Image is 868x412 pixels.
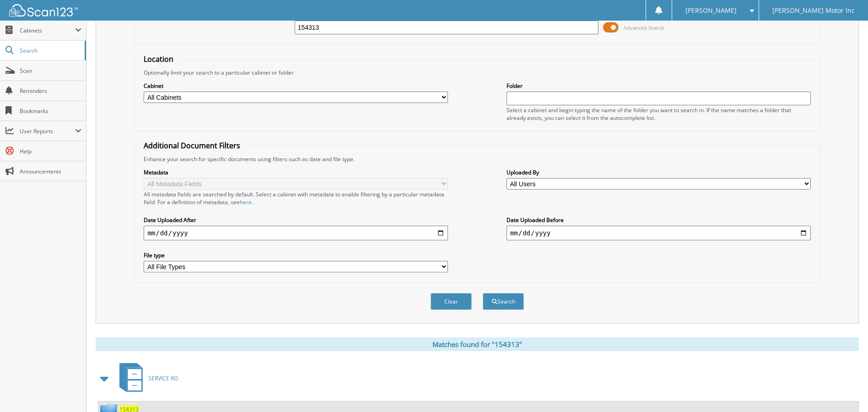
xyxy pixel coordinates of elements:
[20,147,81,155] span: Help
[139,69,815,76] div: Optionally limit your search to a particular cabinet or folder
[624,24,664,31] span: Advanced Search
[685,8,737,13] span: [PERSON_NAME]
[507,82,811,90] label: Folder
[20,27,75,34] span: Cabinets
[483,293,524,310] button: Search
[507,216,811,224] label: Date Uploaded Before
[139,54,178,64] legend: Location
[20,168,81,175] span: Announcements
[240,198,252,206] a: here
[9,4,78,16] img: scan123-logo-white.svg
[507,106,811,122] div: Select a cabinet and begin typing the name of the folder you want to search in. If the name match...
[507,226,811,240] input: end
[114,360,178,396] a: SERVICE RO
[20,127,75,135] span: User Reports
[144,190,448,206] div: All metadata fields are searched by default. Select a cabinet with metadata to enable filtering b...
[144,82,448,90] label: Cabinet
[139,141,245,151] legend: Additional Document Filters
[772,8,855,13] span: [PERSON_NAME] Motor Inc
[822,368,868,412] iframe: Chat Widget
[20,67,81,75] span: Scan
[507,168,811,176] label: Uploaded By
[144,216,448,224] label: Date Uploaded After
[144,168,448,176] label: Metadata
[144,251,448,259] label: File type
[139,155,815,163] div: Enhance your search for specific documents using filters such as date and file type.
[20,47,80,54] span: Search
[148,374,178,382] span: SERVICE RO
[144,226,448,240] input: start
[96,337,859,351] div: Matches found for "154313"
[431,293,472,310] button: Clear
[20,107,81,115] span: Bookmarks
[20,87,81,95] span: Reminders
